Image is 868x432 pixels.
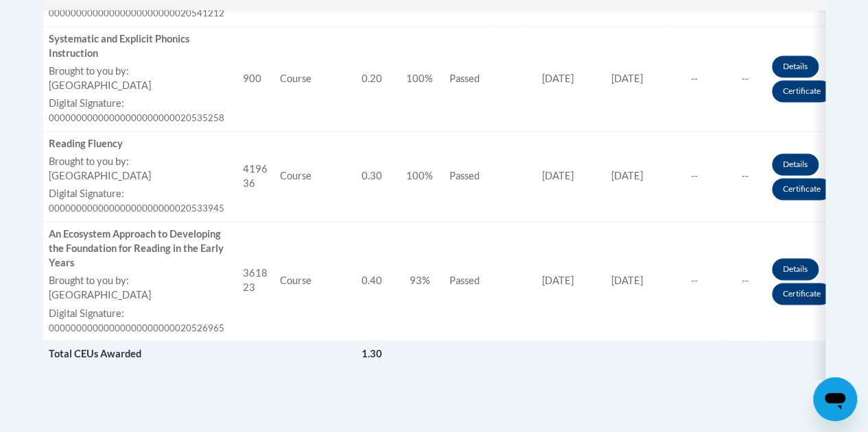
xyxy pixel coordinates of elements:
a: Details button [772,55,819,77]
span: 00000000000000000000000020526965 [49,322,224,333]
td: Course [274,131,344,222]
div: 0.40 [349,274,395,288]
td: Course [274,221,344,340]
label: Brought to you by: [49,274,232,288]
td: Actions [766,221,841,340]
span: 100% [406,170,433,181]
a: Certificate [772,178,832,200]
label: Brought to you by: [49,155,232,169]
div: Systematic and Explicit Phonics Instruction [49,32,232,61]
td: 419636 [237,131,274,222]
span: [GEOGRAPHIC_DATA] [49,289,151,301]
span: [DATE] [542,275,574,286]
span: [DATE] [542,73,574,84]
span: [DATE] [611,73,643,84]
span: [DATE] [542,170,574,181]
span: [DATE] [611,170,643,181]
span: 00000000000000000000000020535258 [49,112,224,123]
label: Digital Signature: [49,97,232,111]
div: An Ecosystem Approach to Developing the Foundation for Reading in the Early Years [49,227,232,270]
a: Details button [772,153,819,175]
div: 0.30 [349,169,395,183]
label: Digital Signature: [49,306,232,320]
label: Brought to you by: [49,64,232,79]
span: 93% [410,275,430,286]
td: -- [664,27,725,131]
a: Details button [772,258,819,280]
td: Actions [664,340,725,366]
span: 100% [406,73,433,84]
div: 0.20 [349,72,395,86]
label: Digital Signature: [49,187,232,201]
td: Passed [440,27,490,131]
span: [GEOGRAPHIC_DATA] [49,170,151,181]
iframe: Button to launch messaging window [813,377,857,421]
span: Total CEUs Awarded [49,347,141,359]
td: -- [725,131,766,222]
td: 900 [237,27,274,131]
span: 00000000000000000000000020533945 [49,203,224,214]
span: 00000000000000000000000020541212 [49,8,224,18]
td: Course [274,27,344,131]
span: [DATE] [611,275,643,286]
td: Actions [766,27,841,131]
td: 361823 [237,221,274,340]
a: Certificate [772,80,832,102]
td: Passed [440,131,490,222]
td: Passed [440,221,490,340]
td: -- [725,221,766,340]
div: Reading Fluency [49,137,232,151]
span: [GEOGRAPHIC_DATA] [49,79,151,91]
td: Actions [766,131,841,222]
td: -- [664,221,725,340]
td: -- [725,27,766,131]
td: 1.30 [344,340,400,366]
td: -- [664,131,725,222]
a: Certificate [772,283,832,305]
